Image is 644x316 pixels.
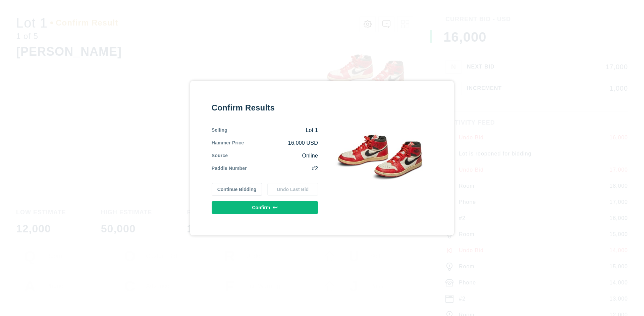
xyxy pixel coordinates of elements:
div: 16,000 USD [244,139,318,147]
div: Lot 1 [227,127,318,134]
button: Confirm [212,201,318,214]
div: Hammer Price [212,139,244,147]
div: #2 [247,165,318,172]
button: Continue Bidding [212,183,262,196]
div: Confirm Results [212,102,318,113]
div: Source [212,152,228,160]
div: Paddle Number [212,165,247,172]
div: Selling [212,127,227,134]
button: Undo Last Bid [267,183,318,196]
div: Online [228,152,318,160]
